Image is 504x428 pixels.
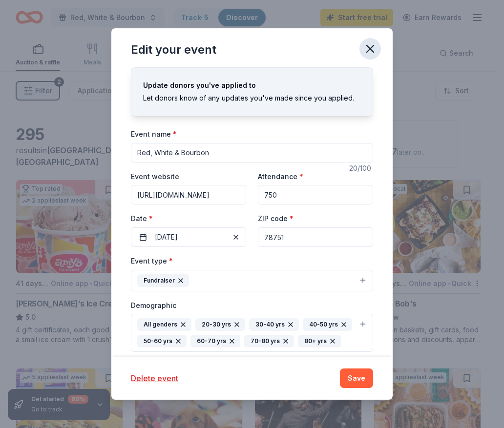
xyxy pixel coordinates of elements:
label: Event website [131,172,179,182]
button: Fundraiser [131,270,373,291]
input: 12345 (U.S. only) [258,227,373,247]
button: Delete event [131,372,178,384]
input: https://www... [131,185,246,204]
button: [DATE] [131,227,246,247]
label: Date [131,214,246,224]
button: Save [340,368,373,388]
div: 20 /100 [349,163,373,174]
label: Demographic [131,301,176,310]
label: Event type [131,256,173,266]
input: Spring Fundraiser [131,143,373,163]
div: 50-60 yrs [137,335,187,347]
div: Let donors know of any updates you've made since you applied. [143,92,361,104]
label: Event name [131,129,177,139]
div: We use this information to help brands find events with their target demographic to sponsor their... [131,356,373,371]
label: ZIP code [258,214,294,224]
div: 20-30 yrs [195,318,245,331]
input: 20 [258,185,373,204]
div: 30-40 yrs [249,318,299,331]
div: 80+ yrs [298,335,341,347]
div: 70-80 yrs [244,335,294,347]
div: All genders [137,318,191,331]
button: All genders20-30 yrs30-40 yrs40-50 yrs50-60 yrs60-70 yrs70-80 yrs80+ yrs [131,314,373,352]
div: Update donors you've applied to [143,80,361,91]
div: Fundraiser [137,274,189,287]
div: 40-50 yrs [303,318,352,331]
div: 60-70 yrs [190,335,240,347]
label: Attendance [258,172,303,182]
div: Edit your event [131,42,216,58]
